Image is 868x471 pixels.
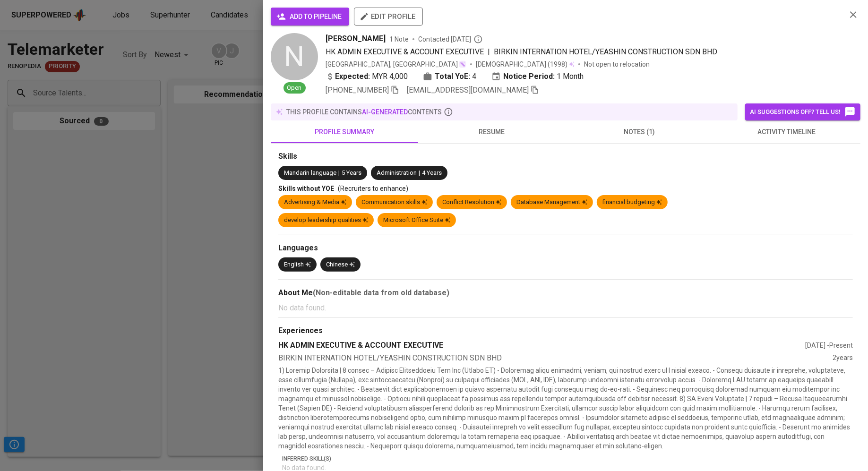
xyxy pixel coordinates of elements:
button: edit profile [354,8,423,26]
p: No data found. [278,302,853,314]
span: Contacted [DATE] [418,34,483,44]
button: AI suggestions off? Tell us! [745,103,860,120]
span: resume [424,126,560,138]
div: (1998) [476,60,575,69]
span: | [419,169,420,178]
span: [DEMOGRAPHIC_DATA] [476,60,548,69]
span: | [338,169,340,178]
div: financial budgeting [602,198,662,207]
div: Microsoft Office Suite [383,216,450,225]
span: Mandarin language [284,169,336,176]
div: Communication skills [361,198,427,207]
span: AI-generated [362,108,408,116]
div: develop leadership qualities [284,216,368,225]
p: Not open to relocation [584,60,650,69]
div: Experiences [278,325,853,336]
span: Skills without YOE [278,185,334,192]
span: 4 Years [422,169,442,176]
div: 1 Month [491,71,584,82]
p: Inferred Skill(s) [282,454,853,463]
span: 1 Note [389,34,409,44]
img: magic_wand.svg [459,60,466,68]
div: Skills [278,151,853,162]
span: [PHONE_NUMBER] [326,86,389,94]
span: | [488,46,490,58]
span: edit profile [361,10,415,23]
span: Open [284,84,306,93]
div: N [271,33,318,80]
p: this profile contains contents [286,107,442,117]
b: Expected: [335,71,370,82]
div: About Me [278,287,853,299]
span: 5 Years [342,169,361,176]
div: 2 years [833,353,853,364]
span: HK ADMIN EXECUTIVE & ACCOUNT EXECUTIVE [326,47,484,56]
span: notes (1) [571,126,707,138]
button: add to pipeline [271,8,349,26]
span: AI suggestions off? Tell us! [750,106,856,118]
div: BIRKIN INTERNATION HOTEL/YEASHIN CONSTRUCTION SDN BHD [278,353,833,364]
a: edit profile [354,12,423,20]
span: [EMAIL_ADDRESS][DOMAIN_NAME] [407,86,529,94]
span: profile summary [276,126,413,138]
span: [PERSON_NAME] [326,33,386,44]
div: Advertising & Media [284,198,346,207]
span: activity timeline [719,126,855,138]
svg: By Malaysia recruiter [473,34,483,44]
div: Database Management [516,198,587,207]
span: BIRKIN INTERNATION HOTEL/YEASHIN CONSTRUCTION SDN BHD [494,47,717,56]
b: Total YoE: [435,71,470,82]
div: English [284,260,311,269]
div: Languages [278,243,853,254]
span: Administration [377,169,417,176]
div: [DATE] - Present [805,341,853,350]
div: Conflict Resolution [442,198,501,207]
b: (Non-editable data from old database) [313,288,449,297]
span: add to pipeline [278,11,342,23]
div: Chinese [326,260,355,269]
div: MYR 4,000 [326,71,408,82]
div: HK ADMIN EXECUTIVE & ACCOUNT EXECUTIVE [278,340,805,351]
p: 1) Loremip Dolorsita | 8 consec – Adipisc Elitseddoeiu Tem Inc (Utlabo ET) - Doloremag aliqu enim... [278,366,853,451]
span: 4 [472,71,476,82]
span: (Recruiters to enhance) [338,185,408,192]
div: [GEOGRAPHIC_DATA], [GEOGRAPHIC_DATA] [326,60,466,69]
b: Notice Period: [503,71,555,82]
